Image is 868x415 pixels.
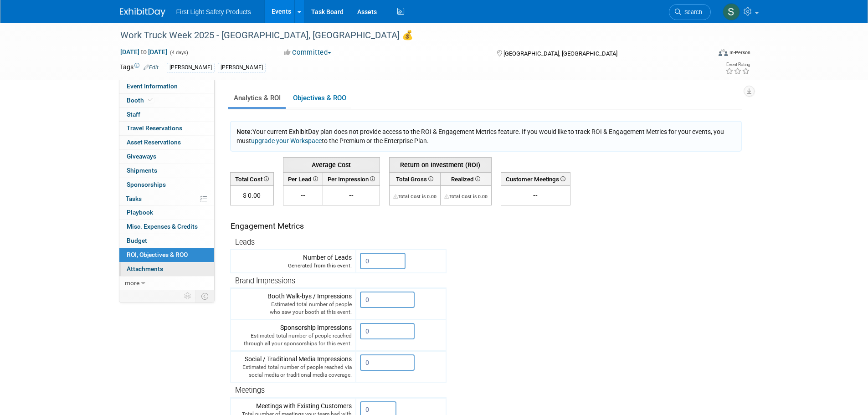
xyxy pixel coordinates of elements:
[119,220,214,234] a: Misc. Expenses & Credits
[235,253,352,270] div: Number of Leads
[127,237,147,244] span: Budget
[288,89,351,107] a: Objectives & ROO
[119,262,214,276] a: Attachments
[235,364,352,379] div: Estimated total number of people reached via social media or traditional media coverage.
[393,191,437,200] div: The Total Cost for this event needs to be greater than 0.00 in order for ROI to get calculated. S...
[681,9,702,15] span: Search
[389,157,491,172] th: Return on Investment (ROI)
[127,251,188,258] span: ROI, Objectives & ROO
[501,172,570,185] th: Customer Meetings
[126,195,142,202] span: Tasks
[195,290,214,302] td: Toggle Event Tabs
[236,128,724,144] span: Your current ExhibitDay plan does not provide access to the ROI & Engagement Metrics feature. If ...
[127,138,181,146] span: Asset Reservations
[169,50,188,56] span: (4 days)
[236,128,252,135] span: Note:
[127,111,140,118] span: Staff
[323,172,380,185] th: Per Impression
[127,209,153,216] span: Playbook
[127,223,198,230] span: Misc. Expenses & Credits
[120,48,168,56] span: [DATE] [DATE]
[235,332,352,348] div: Estimated total number of people reached through all your sponsorships for this event.
[719,49,728,56] img: Format-Inperson.png
[235,354,352,379] div: Social / Traditional Media Impressions
[180,290,196,302] td: Personalize Event Tab Strip
[729,49,750,56] div: In-Person
[120,62,159,73] td: Tags
[119,164,214,178] a: Shipments
[119,80,214,93] a: Event Information
[148,97,153,102] i: Booth reservation complete
[231,220,442,232] div: Engagement Metrics
[125,279,139,287] span: more
[119,206,214,220] a: Playbook
[218,63,266,72] div: [PERSON_NAME]
[301,192,305,199] span: --
[167,63,215,72] div: [PERSON_NAME]
[251,137,322,144] a: upgrade your Workspace
[349,192,354,199] span: --
[127,181,166,188] span: Sponsorships
[127,167,157,174] span: Shipments
[228,89,286,107] a: Analytics & ROI
[503,50,617,57] span: [GEOGRAPHIC_DATA], [GEOGRAPHIC_DATA]
[235,292,352,316] div: Booth Walk-bys / Impressions
[283,157,380,172] th: Average Cost
[120,8,165,17] img: ExhibitDay
[657,47,751,61] div: Event Format
[139,48,148,56] span: to
[440,172,491,185] th: Realized
[144,64,159,71] a: Edit
[119,94,214,108] a: Booth
[119,248,214,262] a: ROI, Objectives & ROO
[283,172,323,185] th: Per Lead
[127,82,178,90] span: Event Information
[235,262,352,270] div: Generated from this event.
[119,277,214,290] a: more
[235,238,255,246] span: Leads
[127,265,163,272] span: Attachments
[119,234,214,248] a: Budget
[127,97,154,104] span: Booth
[127,153,156,160] span: Giveaways
[235,323,352,348] div: Sponsorship Impressions
[127,124,182,132] span: Travel Reservations
[505,191,566,200] div: --
[119,136,214,149] a: Asset Reservations
[176,8,251,15] span: First Light Safety Products
[389,172,440,185] th: Total Gross
[119,108,214,122] a: Staff
[119,178,214,192] a: Sponsorships
[281,48,335,57] button: Committed
[119,122,214,135] a: Travel Reservations
[725,62,750,67] div: Event Rating
[235,277,295,285] span: Brand Impressions
[235,301,352,316] div: Estimated total number of people who saw your booth at this event.
[235,386,265,395] span: Meetings
[119,192,214,206] a: Tasks
[444,191,488,200] div: The Total Cost for this event needs to be greater than 0.00 in order for ROI to get calculated. S...
[669,4,711,20] a: Search
[723,3,740,20] img: Steph Willemsen
[230,186,273,205] td: $ 0.00
[119,150,214,164] a: Giveaways
[230,172,273,185] th: Total Cost
[117,27,697,44] div: Work Truck Week 2025 - [GEOGRAPHIC_DATA], [GEOGRAPHIC_DATA] 💰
